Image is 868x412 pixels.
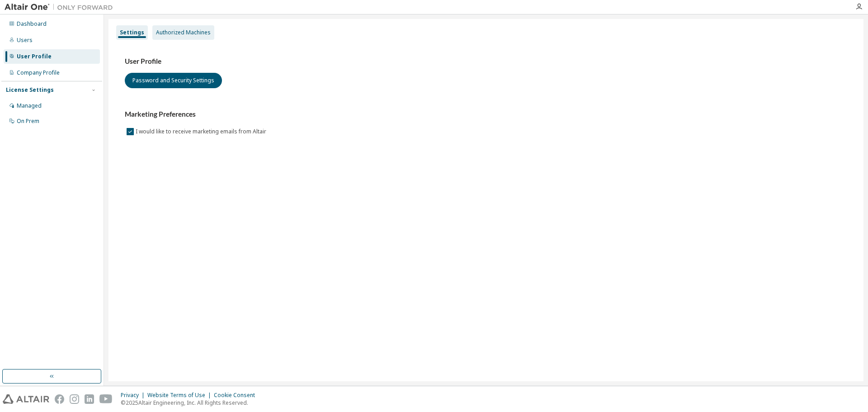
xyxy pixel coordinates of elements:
div: Users [17,37,33,44]
h3: Marketing Preferences [125,110,847,119]
div: Cookie Consent [214,392,260,399]
div: Managed [17,102,42,109]
img: linkedin.svg [85,394,94,404]
div: User Profile [17,53,52,60]
img: facebook.svg [55,394,64,404]
div: Settings [120,29,144,36]
div: Company Profile [17,69,60,76]
button: Password and Security Settings [125,73,222,88]
img: youtube.svg [99,394,113,404]
div: License Settings [6,86,54,94]
div: Website Terms of Use [147,392,214,399]
label: I would like to receive marketing emails from Altair [136,126,268,137]
div: On Prem [17,118,39,125]
div: Privacy [121,392,147,399]
div: Authorized Machines [156,29,211,36]
img: instagram.svg [70,394,79,404]
div: Dashboard [17,20,47,28]
p: © 2025 Altair Engineering, Inc. All Rights Reserved. [121,399,260,407]
img: Altair One [5,3,118,12]
img: altair_logo.svg [3,394,49,404]
h3: User Profile [125,57,847,66]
